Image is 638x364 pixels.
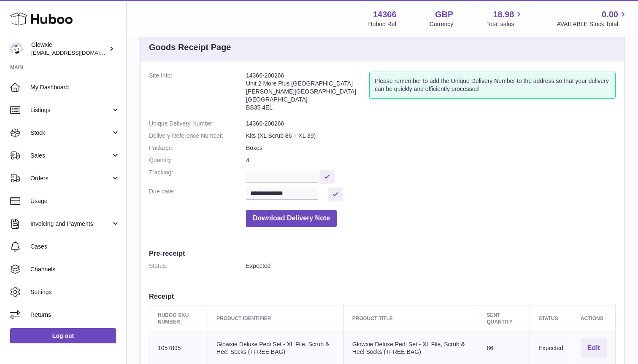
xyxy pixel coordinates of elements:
span: Orders [30,174,111,182]
th: Status [530,305,572,332]
dt: Delivery Reference Number: [149,132,246,140]
span: Channels [30,265,120,273]
span: Settings [30,288,120,296]
div: Currency [430,20,454,28]
a: 0.00 AVAILABLE Stock Total [557,9,628,28]
span: Cases [30,243,120,251]
button: Download Delivery Note [246,210,337,227]
h3: Pre-receipt [149,249,616,258]
dd: Expected [246,262,616,270]
span: Listings [30,106,111,114]
span: Total sales [486,20,524,28]
strong: 14366 [373,9,397,20]
span: Usage [30,197,120,205]
dd: 4 [246,156,616,164]
dt: Tracking: [149,169,246,183]
dt: Quantity: [149,156,246,164]
dt: Unique Delivery Number: [149,120,246,128]
th: Huboo SKU Number [149,305,208,332]
img: suraj@glowxie.com [10,43,23,55]
th: Sent Quantity [478,305,530,332]
dt: Package: [149,144,246,152]
span: 18.98 [493,9,514,20]
span: Returns [30,311,120,319]
span: AVAILABLE Stock Total [557,20,628,28]
th: Product title [343,305,478,332]
a: Log out [10,328,116,343]
dd: Kits (XL Scrub 86 + XL 39) [246,132,616,140]
th: Actions [572,305,615,332]
dt: Site Info: [149,72,246,115]
div: Huboo Ref [368,20,397,28]
span: 0.00 [602,9,618,20]
dt: Status: [149,262,246,270]
span: My Dashboard [30,83,120,91]
button: Edit [581,338,607,358]
span: Sales [30,152,111,160]
span: Stock [30,129,111,137]
th: Product Identifier [208,305,344,332]
span: Invoicing and Payments [30,220,111,228]
dd: 14366-200266 [246,120,616,128]
span: [EMAIL_ADDRESS][DOMAIN_NAME] [31,49,124,56]
h3: Receipt [149,292,616,301]
div: Glowxie [31,41,107,57]
a: 18.98 Total sales [486,9,524,28]
address: 14366-200266 Unit 2 More Plus [GEOGRAPHIC_DATA] [PERSON_NAME][GEOGRAPHIC_DATA] [GEOGRAPHIC_DATA] ... [246,72,369,115]
strong: GBP [435,9,453,20]
h3: Goods Receipt Page [149,42,231,53]
div: Please remember to add the Unique Delivery Number to the address so that your delivery can be qui... [369,72,616,99]
dd: Boxes [246,144,616,152]
dt: Due date: [149,187,246,201]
